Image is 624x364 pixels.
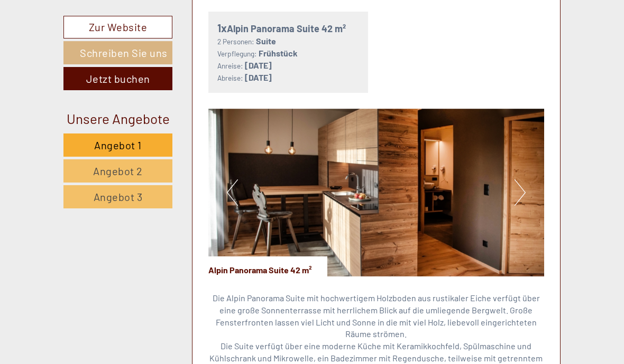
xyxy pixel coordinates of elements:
[63,41,172,64] a: Schreiben Sie uns
[256,36,276,46] b: Suite
[217,21,360,36] div: Alpin Panorama Suite 42 m²
[217,49,257,58] small: Verpflegung:
[8,28,171,61] div: Guten Tag, wie können wir Ihnen helfen?
[267,273,336,296] button: Senden
[208,109,545,276] img: image
[217,61,243,70] small: Anreise:
[245,60,272,70] b: [DATE]
[16,31,166,39] div: Appartements & Wellness [PERSON_NAME]
[149,8,188,26] div: [DATE]
[259,48,298,58] b: Frühstück
[94,190,143,203] span: Angebot 3
[94,139,142,151] span: Angebot 1
[63,67,172,90] a: Jetzt buchen
[208,256,327,276] div: Alpin Panorama Suite 42 m²
[63,109,172,128] div: Unsere Angebote
[63,16,172,39] a: Zur Website
[93,165,143,177] span: Angebot 2
[217,22,227,34] b: 1x
[245,72,272,82] b: [DATE]
[227,179,238,206] button: Previous
[217,37,254,46] small: 2 Personen:
[515,179,526,206] button: Next
[16,51,166,59] small: 10:06
[217,73,243,82] small: Abreise:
